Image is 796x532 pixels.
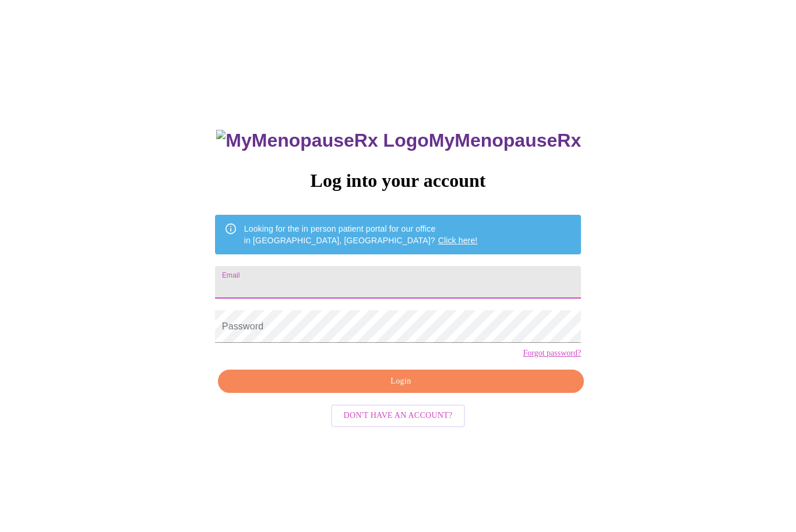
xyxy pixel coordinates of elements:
a: Forgot password? [523,349,581,358]
a: Click here! [438,236,478,245]
a: Don't have an account? [328,410,469,420]
span: Don't have an account? [344,409,453,423]
div: Looking for the in person patient portal for our office in [GEOGRAPHIC_DATA], [GEOGRAPHIC_DATA]? [244,218,478,251]
h3: Log into your account [215,170,581,191]
h3: MyMenopauseRx [216,130,581,151]
img: MyMenopauseRx Logo [216,130,428,151]
button: Login [218,370,584,393]
span: Login [231,374,570,389]
button: Don't have an account? [331,405,466,427]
